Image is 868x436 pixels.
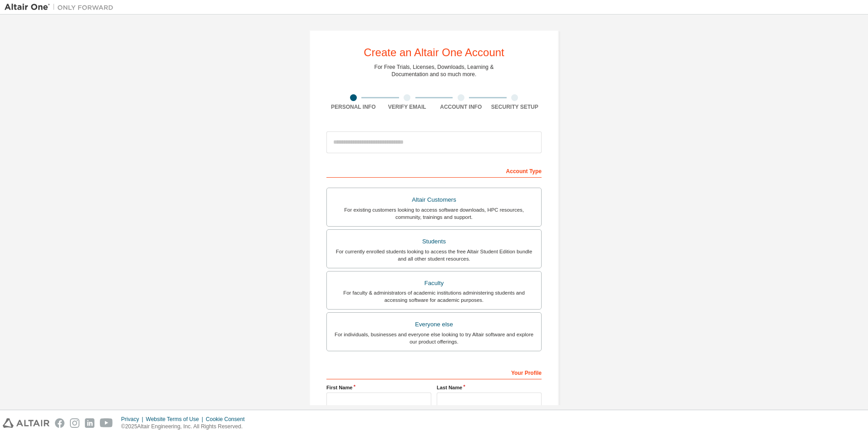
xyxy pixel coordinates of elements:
[332,331,536,345] div: For individuals, businesses and everyone else looking to try Altair software and explore our prod...
[437,384,542,391] label: Last Name
[326,163,542,178] div: Account Type
[375,63,494,78] div: For Free Trials, Licenses, Downloads, Learning & Documentation and so much more.
[434,103,488,111] div: Account Info
[332,248,536,262] div: For currently enrolled students looking to access the free Altair Student Edition bundle and all ...
[206,416,250,423] div: Cookie Consent
[380,103,434,111] div: Verify Email
[55,418,64,428] img: facebook.svg
[70,418,79,428] img: instagram.svg
[326,103,380,111] div: Personal Info
[121,416,146,423] div: Privacy
[332,277,536,290] div: Faculty
[326,384,431,391] label: First Name
[332,194,536,206] div: Altair Customers
[332,289,536,304] div: For faculty & administrators of academic institutions administering students and accessing softwa...
[364,47,504,58] div: Create an Altair One Account
[332,318,536,331] div: Everyone else
[5,3,118,12] img: Altair One
[146,416,206,423] div: Website Terms of Use
[326,365,542,379] div: Your Profile
[121,423,250,431] p: © 2025 Altair Engineering, Inc. All Rights Reserved.
[100,418,113,428] img: youtube.svg
[332,235,536,248] div: Students
[488,103,542,111] div: Security Setup
[85,418,94,428] img: linkedin.svg
[3,418,49,428] img: altair_logo.svg
[332,206,536,221] div: For existing customers looking to access software downloads, HPC resources, community, trainings ...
